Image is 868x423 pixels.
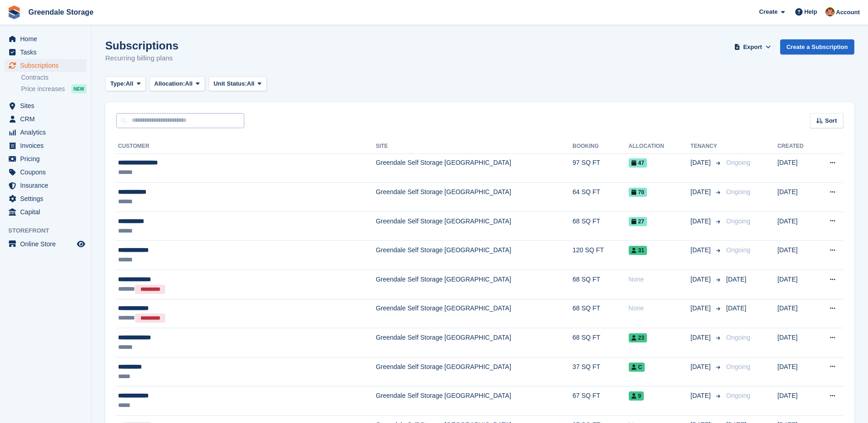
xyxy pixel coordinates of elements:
span: Ongoing [726,334,750,341]
span: [DATE] [690,158,712,168]
span: Create [759,7,777,16]
img: Justin Swingler [825,7,835,16]
h1: Subscriptions [105,39,178,52]
td: [DATE] [777,328,815,358]
span: Help [804,7,817,16]
td: [DATE] [777,183,815,212]
td: 97 SQ FT [572,153,628,183]
td: 67 SQ FT [572,386,628,416]
td: Greendale Self Storage [GEOGRAPHIC_DATA] [376,299,572,328]
span: Ongoing [726,363,750,370]
span: Unit Status: [214,79,247,88]
td: [DATE] [777,153,815,183]
span: [DATE] [690,245,712,255]
button: Type: All [105,76,146,92]
span: Invoices [20,139,75,152]
span: [DATE] [690,304,712,313]
p: Recurring billing plans [105,53,178,64]
td: Greendale Self Storage [GEOGRAPHIC_DATA] [376,328,572,358]
span: 9 [629,391,644,401]
a: Create a Subscription [780,39,854,54]
a: menu [5,33,86,45]
span: Storefront [8,226,91,235]
th: Customer [116,139,376,154]
div: None [629,304,691,313]
td: 64 SQ FT [572,183,628,212]
td: Greendale Self Storage [GEOGRAPHIC_DATA] [376,211,572,241]
td: Greendale Self Storage [GEOGRAPHIC_DATA] [376,153,572,183]
td: [DATE] [777,241,815,270]
a: menu [5,113,86,125]
img: stora-icon-8386f47178a22dfd0bd8f6a31ec36ba5ce8667c1dd55bd0f319d3a0aa187defe.svg [7,5,21,19]
span: Ongoing [726,246,750,254]
td: [DATE] [777,386,815,416]
a: menu [5,99,86,112]
td: 68 SQ FT [572,211,628,241]
td: Greendale Self Storage [GEOGRAPHIC_DATA] [376,270,572,299]
span: 27 [629,217,647,226]
span: Capital [20,206,75,218]
span: [DATE] [690,275,712,284]
th: Booking [572,139,628,154]
a: menu [5,206,86,218]
span: Type: [110,79,126,88]
span: [DATE] [690,217,712,226]
span: All [185,79,193,88]
a: Preview store [75,239,86,249]
span: Allocation: [154,79,185,88]
span: 70 [629,188,647,197]
span: Online Store [20,238,75,250]
td: 68 SQ FT [572,328,628,358]
a: menu [5,139,86,152]
th: Created [777,139,815,154]
span: Settings [20,192,75,205]
th: Allocation [629,139,691,154]
span: Sites [20,99,75,112]
span: [DATE] [690,187,712,197]
td: 37 SQ FT [572,357,628,386]
a: Price increases NEW [21,84,86,94]
a: menu [5,126,86,139]
a: menu [5,152,86,165]
span: [DATE] [726,276,746,283]
span: Sort [825,116,837,125]
button: Unit Status: All [209,76,267,92]
div: None [629,275,691,284]
a: menu [5,59,86,72]
button: Export [733,39,773,54]
td: 68 SQ FT [572,270,628,299]
button: Allocation: All [149,76,205,92]
span: 23 [629,333,647,342]
span: Tasks [20,46,75,59]
span: Home [20,33,75,45]
td: Greendale Self Storage [GEOGRAPHIC_DATA] [376,241,572,270]
span: All [247,79,255,88]
td: [DATE] [777,357,815,386]
span: Export [743,43,762,52]
span: C [629,363,645,372]
td: Greendale Self Storage [GEOGRAPHIC_DATA] [376,183,572,212]
span: [DATE] [726,304,746,312]
div: NEW [71,84,86,93]
span: CRM [20,113,75,125]
span: 31 [629,246,647,255]
td: Greendale Self Storage [GEOGRAPHIC_DATA] [376,357,572,386]
a: menu [5,192,86,205]
span: Coupons [20,166,75,179]
td: 68 SQ FT [572,299,628,328]
span: Insurance [20,179,75,192]
span: Price increases [21,85,65,93]
span: Account [836,8,860,17]
span: Subscriptions [20,59,75,72]
span: Analytics [20,126,75,139]
td: [DATE] [777,299,815,328]
a: menu [5,179,86,192]
td: [DATE] [777,211,815,241]
td: Greendale Self Storage [GEOGRAPHIC_DATA] [376,386,572,416]
a: menu [5,238,86,250]
span: [DATE] [690,391,712,401]
a: Contracts [21,73,86,82]
a: menu [5,46,86,59]
span: Ongoing [726,392,750,399]
td: 120 SQ FT [572,241,628,270]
